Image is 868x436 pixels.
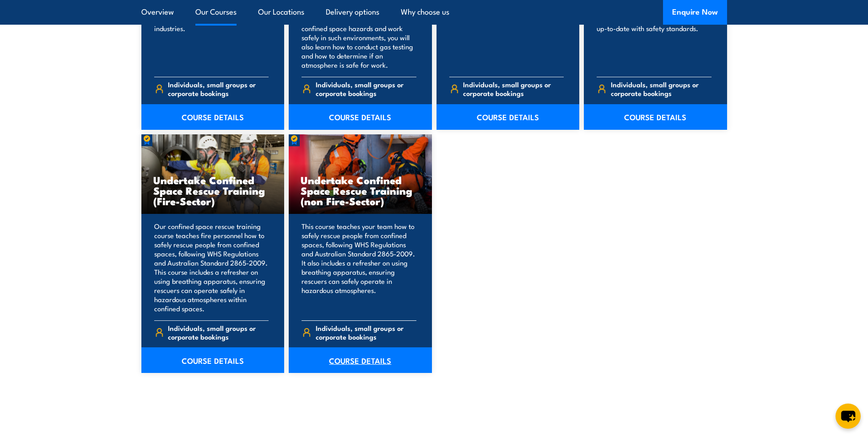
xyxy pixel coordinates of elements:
[463,80,564,97] span: Individuals, small groups or corporate bookings
[168,80,269,97] span: Individuals, small groups or corporate bookings
[584,104,727,130] a: COURSE DETAILS
[302,222,416,313] p: This course teaches your team how to safely rescue people from confined spaces, following WHS Reg...
[316,324,416,341] span: Individuals, small groups or corporate bookings
[301,175,420,206] h3: Undertake Confined Space Rescue Training (non Fire-Sector)
[168,324,269,341] span: Individuals, small groups or corporate bookings
[316,80,416,97] span: Individuals, small groups or corporate bookings
[289,104,432,130] a: COURSE DETAILS
[141,347,285,373] a: COURSE DETAILS
[153,175,273,206] h3: Undertake Confined Space Rescue Training (Fire-Sector)
[289,347,432,373] a: COURSE DETAILS
[154,222,269,313] p: Our confined space rescue training course teaches fire personnel how to safely rescue people from...
[141,104,285,130] a: COURSE DETAILS
[836,404,861,429] button: chat-button
[611,80,712,97] span: Individuals, small groups or corporate bookings
[437,104,580,130] a: COURSE DETAILS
